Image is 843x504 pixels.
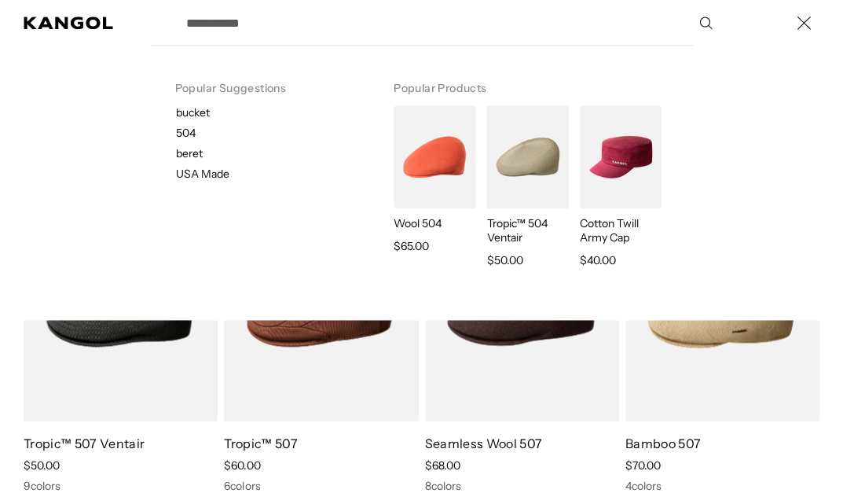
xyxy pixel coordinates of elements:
p: Wool 504 [394,216,475,230]
p: 504 [176,126,368,140]
p: bucket [176,105,368,120]
a: Kangol [24,17,114,29]
img: Cotton Twill Army Cap [580,105,662,208]
span: $40.00 [580,251,616,270]
h3: Popular Products [394,61,668,105]
p: Cotton Twill Army Cap [580,216,662,245]
p: USA Made [176,167,229,181]
a: Cotton Twill Army Cap Cotton Twill Army Cap $40.00 [575,105,662,270]
a: Wool 504 Wool 504 $65.00 [389,105,475,256]
span: $50.00 [486,251,522,270]
a: USA Made [156,167,368,181]
a: Tropic™ 504 Ventair Tropic™ 504 Ventair $50.00 [482,105,568,270]
img: Wool 504 [394,105,475,208]
p: beret [176,146,368,160]
span: $65.00 [394,237,429,256]
button: Close [788,7,819,39]
h3: Popular Suggestions [175,61,343,105]
img: Tropic™ 504 Ventair [486,105,568,208]
p: Tropic™ 504 Ventair [486,216,568,245]
button: Search here [698,16,713,30]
